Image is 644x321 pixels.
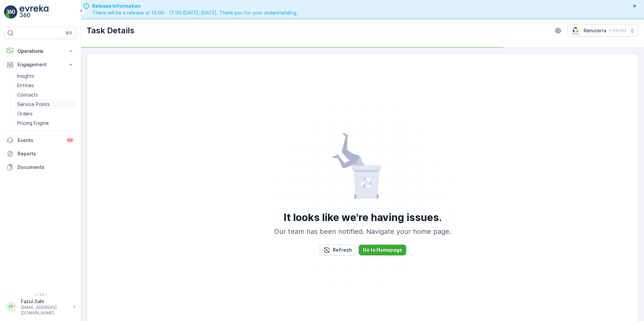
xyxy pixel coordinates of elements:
[65,30,72,36] p: ⌘B
[4,160,77,174] a: Documents
[17,82,34,89] p: Entities
[14,81,77,90] a: Entities
[4,147,77,160] a: Reports
[18,150,74,157] p: Reports
[331,133,394,200] img: error
[333,247,352,253] p: Refresh
[319,245,356,255] button: Refresh
[4,134,77,147] a: Events99
[92,9,298,16] span: There will be a release at 15:00 - 17:00 [DATE], [DATE]. Thank you for your understanding.
[67,138,73,143] p: 99
[609,28,626,33] p: ( +04:00 )
[18,61,63,68] p: Engagement
[274,226,451,237] p: Our team has been notified. Navigate your home page.
[87,25,134,36] p: Task Details
[17,120,49,127] p: Pricing Engine
[18,164,74,171] p: Documents
[6,301,17,312] div: FF
[584,27,606,34] p: Renuterra
[284,211,442,224] p: It looks like we're having issues.
[92,3,298,9] span: Release Information
[18,48,63,55] p: Operations
[568,25,639,37] button: Renuterra(+04:00)
[4,44,77,58] button: Operations
[4,293,77,297] span: v 1.48.1
[21,298,69,305] p: Fazul.Ilahi
[14,100,77,109] a: Service Points
[17,110,33,117] p: Orders
[17,101,50,108] p: Service Points
[4,298,77,316] button: FFFazul.Ilahi[EMAIL_ADDRESS][DOMAIN_NAME]
[14,71,77,81] a: Insights
[4,58,77,71] button: Engagement
[571,27,581,34] img: Screenshot_2024-07-26_at_13.33.01.png
[14,109,77,118] a: Orders
[359,245,406,255] button: Go to Homepage
[245,76,481,312] img: background
[4,5,18,19] img: logo
[363,247,402,253] p: Go to Homepage
[14,118,77,128] a: Pricing Engine
[17,92,38,98] p: Contacts
[20,5,49,19] img: logo_light-DOdMpM7g.png
[17,73,34,79] p: Insights
[14,90,77,100] a: Contacts
[21,305,69,316] p: [EMAIL_ADDRESS][DOMAIN_NAME]
[18,137,62,144] p: Events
